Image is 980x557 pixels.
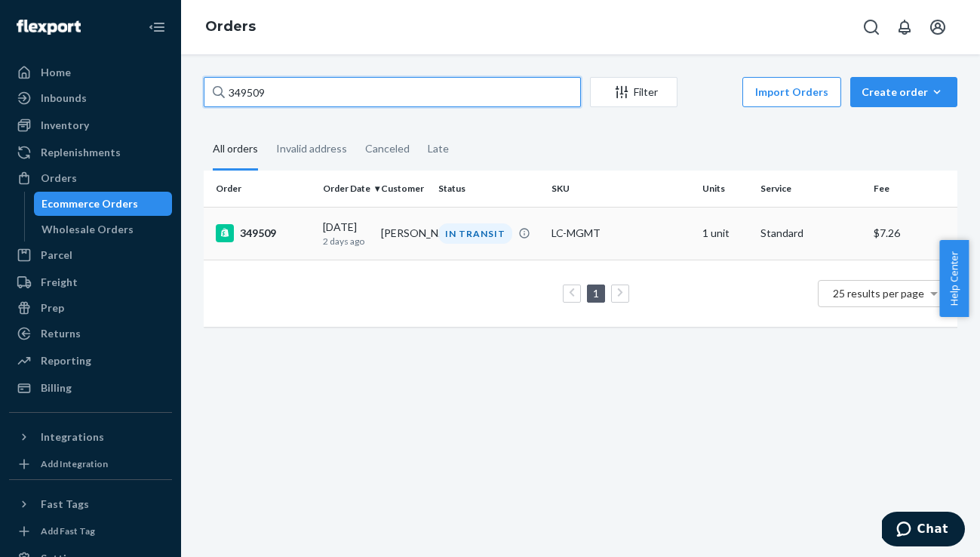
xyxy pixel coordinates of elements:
a: Reporting [9,349,172,373]
ol: breadcrumbs [193,5,268,49]
button: Filter [590,77,677,107]
a: Inbounds [9,86,172,110]
div: Reporting [41,353,91,368]
div: Fast Tags [41,497,89,512]
div: LC-MGMT [551,226,690,241]
div: Wholesale Orders [41,222,134,237]
div: Prep [41,300,64,315]
button: Open account menu [923,12,953,42]
span: 25 results per page [833,287,924,300]
a: Returns [9,322,172,346]
a: Inventory [9,113,172,137]
div: All orders [213,129,258,171]
div: [DATE] [323,220,369,248]
button: Fast Tags [9,492,172,516]
div: Customer [381,182,427,195]
div: Add Integration [41,457,108,470]
th: Units [696,171,754,207]
a: Parcel [9,243,172,267]
div: Integrations [41,429,104,445]
a: Freight [9,270,172,294]
iframe: Opens a widget where you can chat to one of our agents [882,512,965,549]
div: Add Fast Tag [41,525,95,537]
button: Import Orders [742,77,841,107]
div: 349509 [216,224,311,242]
th: Order Date [317,171,375,207]
a: Prep [9,296,172,320]
img: Flexport logo [17,20,81,35]
div: Returns [41,326,81,341]
p: 2 days ago [323,235,369,248]
div: Home [41,65,71,80]
div: Ecommerce Orders [41,196,138,211]
button: Open notifications [889,12,920,42]
div: Inbounds [41,91,87,106]
div: Invalid address [276,129,347,168]
th: Fee [868,171,958,207]
a: Orders [205,18,256,35]
a: Wholesale Orders [34,217,173,242]
a: Home [9,60,172,85]
th: Status [432,171,545,207]
p: Standard [760,226,862,241]
div: Filter [591,85,677,100]
td: [PERSON_NAME] [375,207,433,260]
div: Parcel [41,248,72,263]
div: IN TRANSIT [438,223,512,244]
div: Billing [41,380,72,395]
button: Close Navigation [142,12,172,42]
button: Open Search Box [856,12,886,42]
div: Orders [41,171,77,186]
th: Order [204,171,317,207]
a: Billing [9,376,172,400]
div: Canceled [365,129,410,168]
div: Freight [41,275,78,290]
a: Ecommerce Orders [34,192,173,216]
div: Inventory [41,118,89,133]
div: Replenishments [41,145,121,160]
div: Late [428,129,449,168]
a: Orders [9,166,172,190]
a: Page 1 is your current page [590,287,602,300]
button: Create order [850,77,957,107]
a: Replenishments [9,140,172,165]
th: Service [754,171,868,207]
a: Add Integration [9,455,172,473]
td: $7.26 [868,207,958,260]
th: SKU [545,171,696,207]
button: Integrations [9,425,172,449]
a: Add Fast Tag [9,522,172,540]
div: Create order [862,85,946,100]
td: 1 unit [696,207,754,260]
input: Search orders [204,77,581,107]
button: Help Center [939,240,969,317]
